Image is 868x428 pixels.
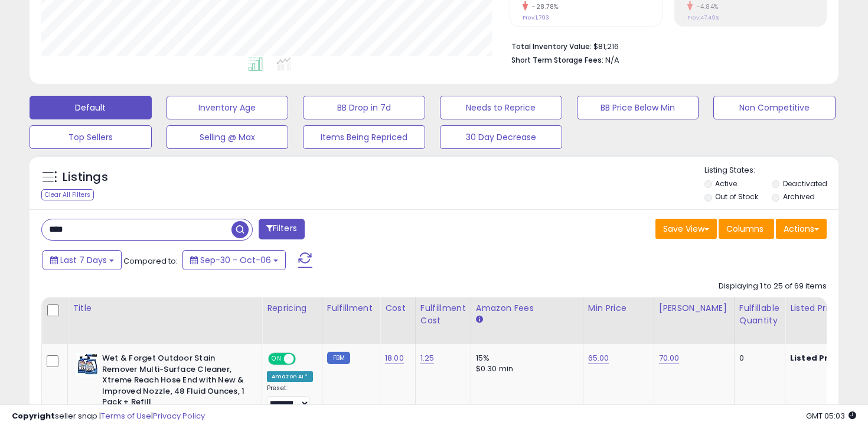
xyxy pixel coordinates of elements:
[739,302,780,327] div: Fulfillable Quantity
[167,125,289,149] button: Selling @ Max
[12,410,55,421] strong: Copyright
[420,352,435,364] a: 1.25
[153,410,205,421] a: Privacy Policy
[294,354,313,364] span: OFF
[73,302,257,314] div: Title
[43,250,122,270] button: Last 7 Days
[267,384,313,411] div: Preset:
[739,353,776,364] div: 0
[420,302,466,327] div: Fulfillment Cost
[704,165,839,176] p: Listing States:
[385,302,410,314] div: Cost
[693,2,719,11] small: -4.84%
[511,55,603,65] b: Short Term Storage Fees:
[715,192,758,202] label: Out of Stock
[327,302,375,314] div: Fulfillment
[259,219,305,239] button: Filters
[267,371,313,382] div: Amazon AI *
[41,189,94,200] div: Clear All Filters
[167,96,289,119] button: Inventory Age
[440,125,562,149] button: 30 Day Decrease
[101,410,151,421] a: Terms of Use
[63,169,108,186] h5: Listings
[303,125,425,149] button: Items Being Repriced
[523,14,549,21] small: Prev: 1,793
[476,314,483,325] small: Amazon Fees.
[30,96,152,119] button: Default
[327,352,350,364] small: FBM
[719,219,774,239] button: Columns
[528,2,559,11] small: -28.78%
[440,96,562,119] button: Needs to Reprice
[12,411,205,422] div: seller snap | |
[182,250,286,270] button: Sep-30 - Oct-06
[588,302,649,314] div: Min Price
[588,352,609,364] a: 65.00
[776,219,827,239] button: Actions
[783,179,827,189] label: Deactivated
[687,14,719,21] small: Prev: 47.49%
[790,352,844,364] b: Listed Price:
[385,352,404,364] a: 18.00
[719,281,827,292] div: Displaying 1 to 25 of 69 items
[200,254,271,266] span: Sep-30 - Oct-06
[123,255,178,267] span: Compared to:
[726,223,763,235] span: Columns
[511,38,818,53] li: $81,216
[715,179,737,189] label: Active
[783,192,815,202] label: Archived
[605,54,619,66] span: N/A
[30,125,152,149] button: Top Sellers
[476,353,574,364] div: 15%
[655,219,717,239] button: Save View
[659,352,680,364] a: 70.00
[713,96,836,119] button: Non Competitive
[476,302,578,314] div: Amazon Fees
[60,254,107,266] span: Last 7 Days
[102,353,246,411] b: Wet & Forget Outdoor Stain Remover Multi-Surface Cleaner, Xtreme Reach Hose End with New & Improv...
[476,364,574,374] div: $0.30 min
[806,410,856,421] span: 2025-10-14 05:03 GMT
[269,354,284,364] span: ON
[267,302,317,314] div: Repricing
[577,96,699,119] button: BB Price Below Min
[76,353,99,377] img: 51cGoCTejEL._SL40_.jpg
[303,96,425,119] button: BB Drop in 7d
[511,41,592,51] b: Total Inventory Value:
[659,302,729,314] div: [PERSON_NAME]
